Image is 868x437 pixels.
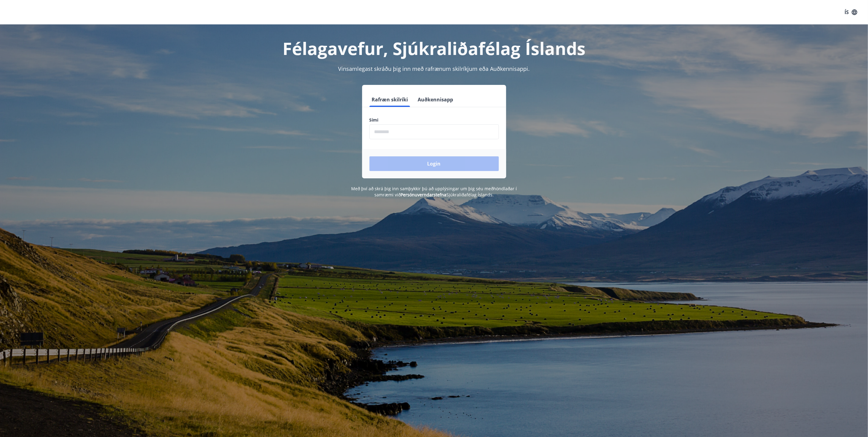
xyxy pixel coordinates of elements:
[351,186,517,198] span: Með því að skrá þig inn samþykkir þú að upplýsingar um þig séu meðhöndlaðar í samræmi við Sjúkral...
[369,117,499,123] label: Sími
[401,192,446,198] a: Persónuverndarstefna
[338,65,530,72] span: Vinsamlegast skráðu þig inn með rafrænum skilríkjum eða Auðkennisappi.
[369,92,411,107] button: Rafræn skilríki
[222,37,646,60] h1: Félagavefur, Sjúkraliðafélag Íslands
[416,92,456,107] button: Auðkennisapp
[841,7,861,18] button: ÍS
